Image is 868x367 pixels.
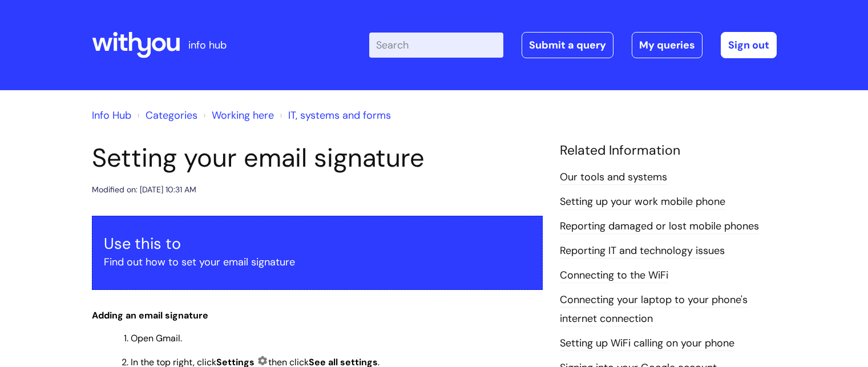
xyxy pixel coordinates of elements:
a: Setting up your work mobile phone [560,195,725,209]
div: | - [369,32,777,58]
h4: Related Information [560,143,777,159]
a: Submit a query [522,32,613,58]
a: Working here [212,108,274,122]
a: Reporting damaged or lost mobile phones [560,219,759,234]
li: IT, systems and forms [277,106,391,124]
span: Open Gmail. [131,332,182,344]
li: Working here [200,106,274,124]
div: Modified on: [DATE] 10:31 AM [92,183,196,197]
p: Find out how to set your email signature [104,253,531,271]
a: Our tools and systems [560,170,667,185]
a: Sign out [721,32,777,58]
li: Solution home [134,106,197,124]
a: Info Hub [92,108,131,122]
h1: Setting your email signature [92,143,543,174]
a: Setting up WiFi calling on your phone [560,336,734,351]
a: Categories [146,108,197,122]
h3: Use this to [104,235,531,253]
a: My queries [632,32,703,58]
span: Adding an email signature [92,309,208,321]
img: Settings [257,355,268,366]
input: Search [369,33,503,58]
a: IT, systems and forms [288,108,391,122]
p: info hub [188,36,227,54]
a: Reporting IT and technology issues [560,244,725,259]
a: Connecting to the WiFi [560,268,668,283]
a: Connecting your laptop to your phone's internet connection [560,293,748,326]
